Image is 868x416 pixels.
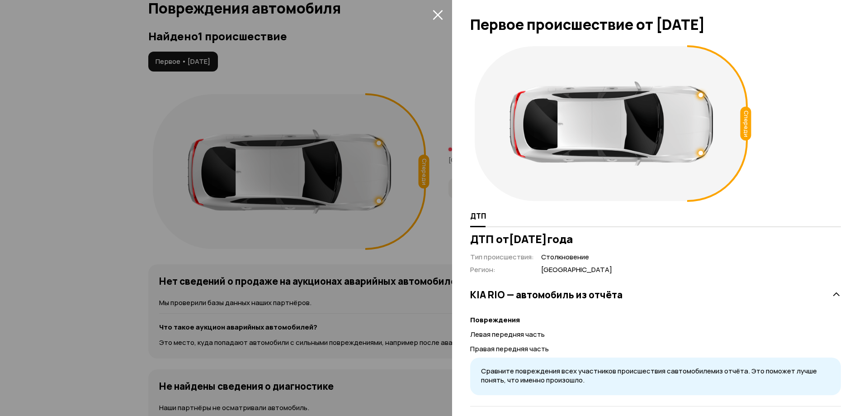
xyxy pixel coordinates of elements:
[741,107,751,141] div: Спереди
[541,253,612,262] span: Столкновение
[470,211,486,220] span: ДТП
[541,265,612,275] span: [GEOGRAPHIC_DATA]
[430,7,445,22] button: закрыть
[470,330,841,339] p: Левая передняя часть
[470,315,520,325] strong: Повреждения
[470,252,534,262] span: Тип происшествия :
[470,289,623,301] h3: KIA RIO — автомобиль из отчёта
[470,265,495,274] span: Регион :
[470,344,841,354] p: Правая передняя часть
[481,366,817,385] span: Сравните повреждения всех участников происшествия с автомобилем из отчёта. Это поможет лучше поня...
[470,233,841,245] h3: ДТП от [DATE] года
